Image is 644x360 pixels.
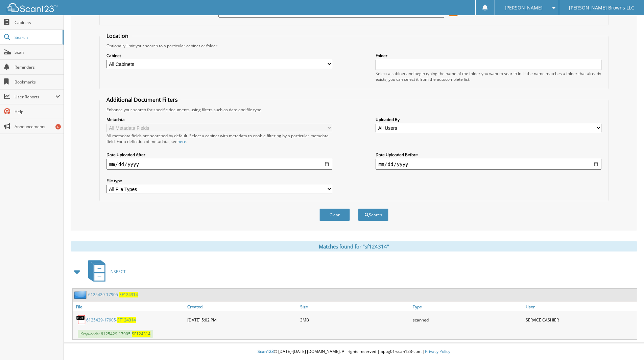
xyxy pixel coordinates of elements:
span: SF124314 [132,331,150,337]
span: Scan [15,49,60,55]
span: INSPECT [110,269,126,274]
legend: Location [103,32,132,40]
div: Select a cabinet and begin typing the name of the folder you want to search in. If the name match... [376,71,601,82]
div: [DATE] 5:02 PM [186,313,299,327]
a: 6125429-17905-SF124314 [88,292,138,297]
a: Created [186,302,299,311]
label: Cabinet [106,53,332,58]
div: Matches found for "sf124314" [71,241,637,251]
a: Privacy Policy [425,349,450,354]
span: User Reports [15,94,55,100]
div: 6 [55,124,61,129]
a: User [524,302,637,311]
legend: Additional Document Filters [103,96,181,103]
div: © [DATE]-[DATE] [DOMAIN_NAME]. All rights reserved | appg01-scan123-com | [64,343,644,360]
label: File type [106,178,332,184]
input: end [376,159,601,170]
label: Date Uploaded Before [376,152,601,158]
div: scanned [411,313,524,327]
span: Cabinets [15,20,60,25]
img: folder2.png [74,290,88,299]
a: Type [411,302,524,311]
div: 3MB [299,313,411,327]
button: Clear [319,209,350,221]
span: Reminders [15,64,60,70]
div: Optionally limit your search to a particular cabinet or folder [103,43,605,49]
a: INSPECT [84,258,126,285]
iframe: Chat Widget [610,328,644,360]
span: Scan123 [258,349,274,354]
div: All metadata fields are searched by default. Select a cabinet with metadata to enable filtering b... [106,133,332,144]
span: SF124314 [117,317,136,323]
span: Announcements [15,124,60,129]
span: Keywords: 6125429-17905- [78,330,153,338]
a: Size [299,302,411,311]
a: File [73,302,186,311]
label: Uploaded By [376,117,601,122]
button: Search [358,209,388,221]
span: Bookmarks [15,79,60,85]
img: PDF.png [76,315,86,325]
span: [PERSON_NAME] Browns LLC [569,6,634,10]
label: Metadata [106,117,332,122]
a: 6125429-17905-SF124314 [86,317,136,323]
label: Folder [376,53,601,58]
input: start [106,159,332,170]
span: Search [15,34,59,40]
span: [PERSON_NAME] [505,6,543,10]
div: Enhance your search for specific documents using filters such as date and file type. [103,107,605,113]
span: SF124314 [119,292,138,297]
label: Date Uploaded After [106,152,332,158]
img: scan123-logo-white.svg [7,3,57,12]
a: here [177,139,186,144]
span: Help [15,109,60,115]
div: SERVICE CASHIER [524,313,637,327]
